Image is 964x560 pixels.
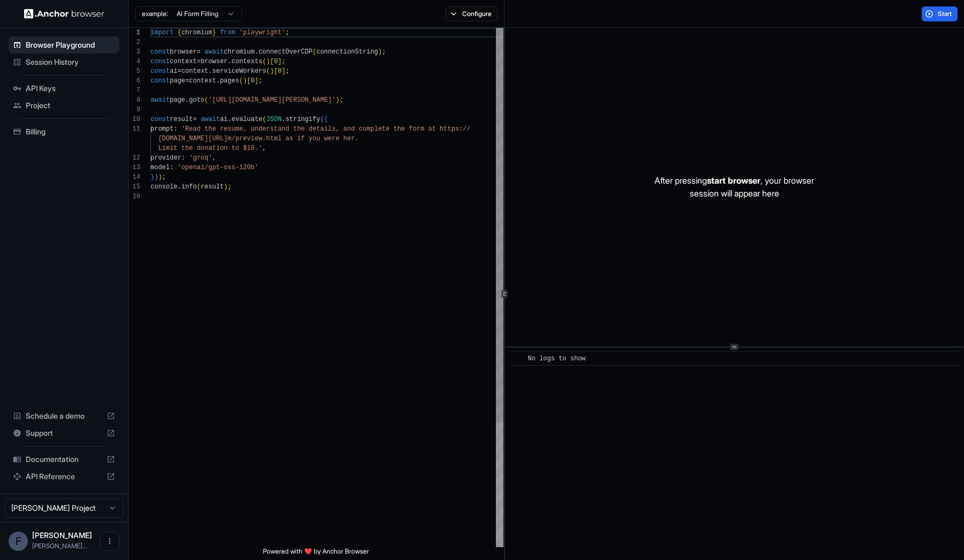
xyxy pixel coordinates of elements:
span: await [205,48,224,56]
span: prompt [150,125,174,133]
div: 1 [129,28,140,37]
div: 8 [129,95,140,105]
span: model [150,164,170,171]
span: browser [170,48,197,56]
span: Support [26,428,102,438]
div: 3 [129,47,140,57]
span: 'Read the resume, understand the details, and comp [182,125,374,133]
span: example: [142,10,168,18]
button: Configure [446,6,498,21]
span: 'groq' [189,154,212,162]
span: . [228,58,231,65]
span: const [150,48,170,56]
span: API Reference [26,471,102,482]
span: ) [270,67,274,75]
div: 5 [129,66,140,76]
span: Schedule a demo [26,411,102,421]
div: API Reference [9,468,119,485]
span: ( [313,48,317,56]
span: Browser Playground [26,40,115,50]
span: ) [266,58,270,65]
div: Project [9,97,119,114]
span: const [150,67,170,75]
span: provider [150,154,182,162]
span: from [220,29,236,36]
span: . [208,67,212,75]
div: 14 [129,172,140,182]
span: ) [154,173,158,181]
span: console [150,183,177,191]
div: Session History [9,54,119,71]
span: ( [320,116,324,123]
div: 16 [129,192,140,201]
div: 6 [129,76,140,86]
span: ( [262,116,266,123]
span: : [174,125,177,133]
span: info [182,183,197,191]
span: ; [162,173,166,181]
span: ( [262,58,266,65]
span: ) [158,173,162,181]
span: context [182,67,208,75]
span: ; [228,183,231,191]
span: } [150,173,154,181]
span: Documentation [26,454,102,465]
button: Start [922,6,958,21]
span: browser [201,58,228,65]
span: ) [224,183,228,191]
img: Anchor Logo [24,9,104,19]
span: ai [170,67,177,75]
div: 13 [129,163,140,172]
span: serviceWorkers [212,67,266,75]
span: . [185,96,189,104]
span: '[URL][DOMAIN_NAME][PERSON_NAME]' [208,96,336,104]
span: ] [254,77,258,85]
span: ] [278,58,282,65]
span: const [150,77,170,85]
span: fabio.filho@pareto.io [32,542,87,550]
span: } [212,29,216,36]
div: 10 [129,115,140,124]
span: import [150,29,174,36]
div: Support [9,425,119,442]
div: Documentation [9,451,119,468]
span: { [324,116,328,123]
div: Billing [9,123,119,140]
span: Powered with ❤️ by Anchor Browser [263,547,369,560]
div: 11 [129,124,140,134]
span: Start [938,10,953,18]
span: page [170,96,185,104]
span: = [193,116,197,123]
span: . [254,48,258,56]
span: ( [266,67,270,75]
span: , [262,145,266,152]
span: ai [220,116,228,123]
span: page [170,77,185,85]
span: evaluate [231,116,262,123]
span: contexts [231,58,262,65]
span: context [189,77,216,85]
span: ) [336,96,340,104]
span: JSON [266,116,282,123]
div: 9 [129,105,140,115]
span: = [197,58,200,65]
div: Browser Playground [9,36,119,54]
span: [ [270,58,274,65]
span: ( [205,96,208,104]
span: ; [259,77,262,85]
span: result [170,116,193,123]
span: No logs to show [528,355,586,362]
span: const [150,58,170,65]
span: = [197,48,200,56]
span: pages [220,77,239,85]
span: ; [285,29,289,36]
span: = [177,67,181,75]
span: ; [285,67,289,75]
span: : [182,154,185,162]
div: API Keys [9,80,119,97]
span: : [170,164,174,171]
span: . [177,183,181,191]
span: . [282,116,285,123]
span: Project [26,100,115,111]
span: = [185,77,189,85]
